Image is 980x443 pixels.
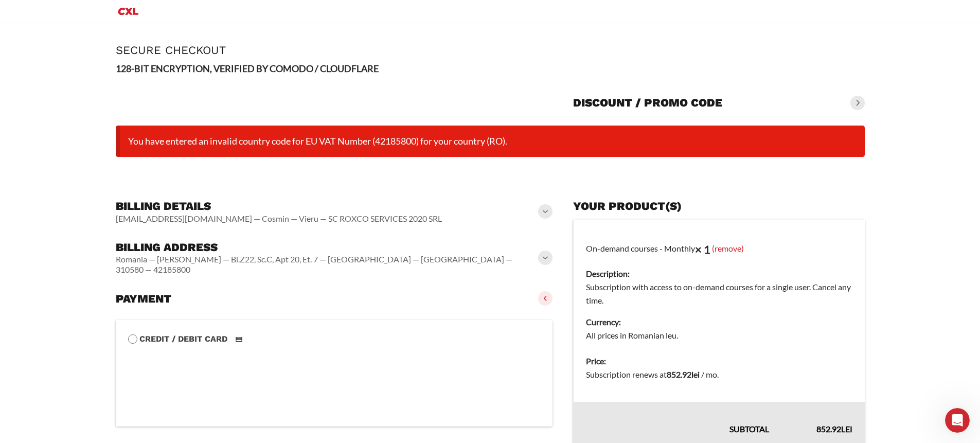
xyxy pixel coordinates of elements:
[172,58,198,80] div: no
[574,402,781,436] th: Subtotal
[8,292,198,377] div: Fin says…
[169,159,198,182] div: yes
[29,6,46,22] img: Profile image for Fin
[586,369,719,379] span: Subscription renews at .
[176,333,193,349] button: Send a message…
[8,261,198,292] div: Cosmin says…
[586,355,852,368] dt: Price:
[945,408,970,433] iframe: Intercom live chat
[181,4,199,23] div: Close
[116,254,541,275] vaadin-horizontal-layout: Romania — [PERSON_NAME] — Bl.Z22, Sc.C, Apt 20, Et. 7 — [GEOGRAPHIC_DATA] — [GEOGRAPHIC_DATA] — 3...
[128,334,137,344] input: Credit / Debit CardCredit / Debit Card
[8,88,198,159] div: Fin says…
[8,88,169,151] div: I understand this VAT number issue is frustrating. Would you like me to connect you with a human ...
[16,196,161,246] div: Thanks for confirming! Our team will review this and assist you further. Meanwhile, if you have a...
[712,243,744,253] a: (remove)
[8,27,198,58] div: Fin says…
[695,242,710,256] strong: × 1
[16,94,161,145] div: I understand this VAT number issue is frustrating. Would you like me to connect you with a human ...
[16,337,24,345] button: Emoji picker
[8,292,169,355] div: Thanks for your patience! Our team will review your case shortly. If you have any other questions...
[116,126,865,157] li: You have entered an invalid country code for EU VAT Number (42185800) for your country (RO).
[161,4,181,24] button: Home
[177,165,189,175] div: yes
[181,64,189,74] div: no
[16,298,161,348] div: Thanks for your patience! Our team will review your case shortly. If you have any other questions...
[8,58,198,88] div: Cosmin says…
[50,13,128,23] p: The team can also help
[126,344,539,414] iframe: Secure payment input frame
[7,4,26,24] button: go back
[586,267,852,280] dt: Description:
[841,424,852,434] span: lei
[229,333,248,345] img: Credit / Debit Card
[586,280,852,307] dd: Subscription with access to on-demand courses for a single user. Cancel any time.
[586,315,852,329] dt: Currency:
[701,369,717,379] span: / mo
[667,369,700,379] bdi: 852.92
[32,337,41,345] button: Gif picker
[116,44,865,57] h1: Secure Checkout
[16,33,79,43] div: Was that helpful?
[691,369,700,379] span: lei
[8,190,169,253] div: Thanks for confirming! Our team will review this and assist you further. Meanwhile, if you have a...
[47,261,198,283] div: waiting for a response from the team
[116,240,541,255] h3: Billing address
[9,315,197,333] textarea: Message…
[586,329,852,342] dd: All prices in Romanian leu.
[49,337,57,345] button: Upload attachment
[116,292,171,306] h3: Payment
[116,199,442,214] h3: Billing details
[8,27,87,49] div: Was that helpful?
[55,267,189,277] div: waiting for a response from the team
[8,159,198,190] div: Cosmin says…
[816,424,852,434] bdi: 852.92
[50,5,62,13] h1: Fin
[573,96,722,110] h3: Discount / promo code
[8,190,198,261] div: Fin says…
[116,63,379,74] strong: 128-BIT ENCRYPTION, VERIFIED BY COMODO / CLOUDFLARE
[116,214,442,224] vaadin-horizontal-layout: [EMAIL_ADDRESS][DOMAIN_NAME] — Cosmin — Vieru — SC ROXCO SERVICES 2020 SRL
[128,332,541,346] label: Credit / Debit Card
[574,220,865,348] td: On-demand courses - Monthly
